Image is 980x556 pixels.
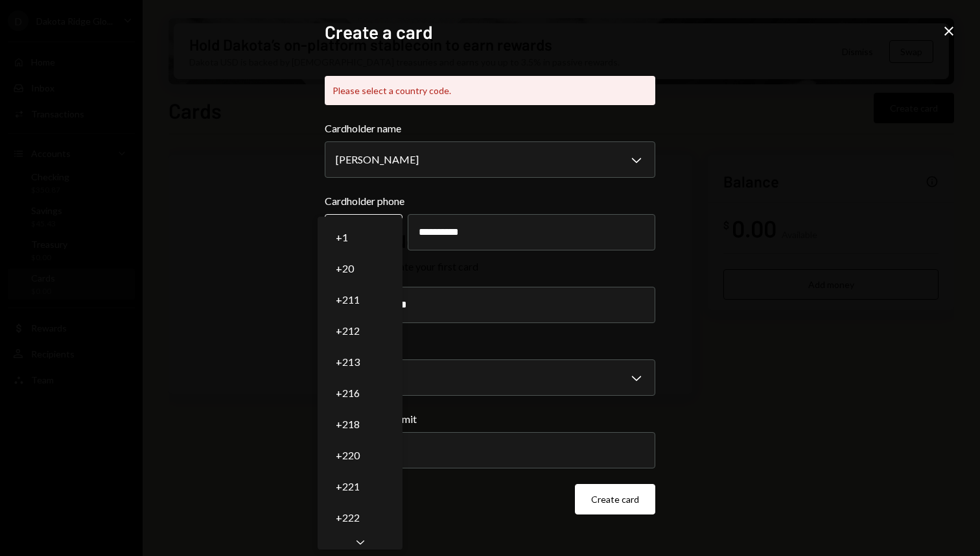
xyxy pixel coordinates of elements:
[325,339,655,354] label: Limit type
[336,385,360,401] span: +216
[325,121,655,136] label: Cardholder name
[325,19,655,45] h2: Create a card
[325,141,655,178] button: Cardholder name
[336,261,354,276] span: +20
[325,76,655,105] div: Please select a country code.
[325,266,655,282] label: Card nickname
[325,359,655,396] button: Limit type
[336,479,360,494] span: +221
[336,510,360,526] span: +222
[575,484,655,514] button: Create card
[336,323,360,339] span: +212
[336,292,360,308] span: +211
[336,230,348,245] span: +1
[325,411,655,427] label: Yearly spending limit
[336,448,360,463] span: +220
[336,354,360,370] span: +213
[325,193,655,209] label: Cardholder phone
[336,417,360,432] span: +218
